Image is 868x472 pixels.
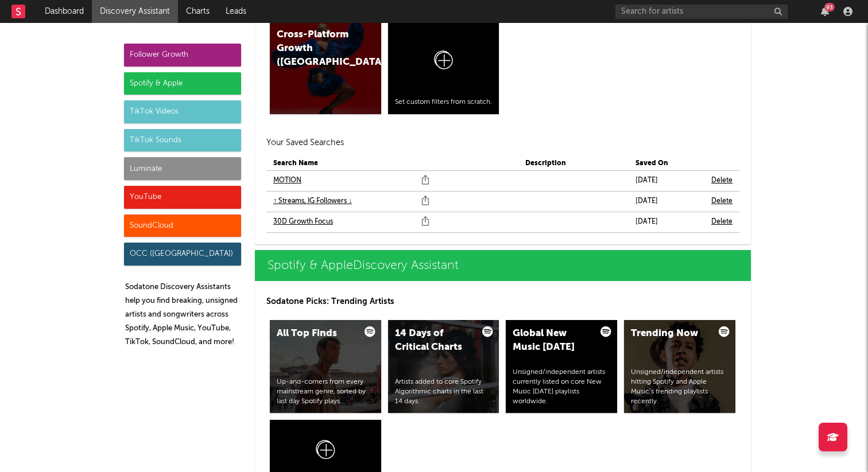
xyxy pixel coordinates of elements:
th: Search Name [266,157,518,171]
button: 93 [821,7,829,16]
div: Trending Now [631,327,709,341]
div: Cross-Platform Growth ([GEOGRAPHIC_DATA]) [277,28,355,69]
div: SoundCloud [124,214,241,237]
a: Set custom filters from scratch. [388,21,499,114]
a: ↑ Streams, IG Followers ↓ [273,194,352,208]
td: Delete [704,170,739,191]
a: All Top FindsUp-and-comers from every mainstream genre, sorted by last day Spotify plays. [270,320,381,413]
a: Global New Music [DATE]Unsigned/independent artists currently listed on core New Music [DATE] pla... [506,320,617,413]
div: Unsigned/independent artists currently listed on core New Music [DATE] playlists worldwide. [513,368,610,406]
div: 14 Days of Critical Charts [395,327,473,354]
div: 93 [824,3,835,11]
div: Follower Growth [124,44,241,67]
th: Saved On [629,157,704,171]
td: Delete [704,212,739,232]
td: Delete [704,191,739,212]
div: Luminate [124,157,241,180]
a: Cross-Platform Growth ([GEOGRAPHIC_DATA]) [270,21,381,114]
div: TikTok Sounds [124,129,241,152]
td: [DATE] [629,191,704,212]
a: 14 Days of Critical ChartsArtists added to core Spotify Algorithmic charts in the last 14 days. [388,320,499,413]
div: Unsigned/independent artists hitting Spotify and Apple Music’s trending playlists recently. [631,368,728,406]
p: Sodatone Picks: Trending Artists [266,295,739,309]
div: Global New Music [DATE] [513,327,591,354]
div: Set custom filters from scratch. [395,97,493,107]
div: Artists added to core Spotify Algorithmic charts in the last 14 days. [395,377,493,406]
div: OCC ([GEOGRAPHIC_DATA]) [124,243,241,266]
a: MOTION [273,174,301,188]
a: 30D Growth Focus [273,215,333,229]
td: [DATE] [629,170,704,191]
a: Spotify & AppleDiscovery Assistant [255,250,751,281]
td: [DATE] [629,212,704,232]
p: Sodatone Discovery Assistants help you find breaking, unsigned artists and songwriters across Spo... [125,280,241,349]
div: All Top Finds [277,327,355,341]
th: Description [518,157,629,171]
div: Spotify & Apple [124,72,241,95]
div: YouTube [124,186,241,209]
input: Search for artists [615,5,788,19]
div: Up-and-comers from every mainstream genre, sorted by last day Spotify plays. [277,377,374,406]
div: TikTok Videos [124,100,241,123]
a: Trending NowUnsigned/independent artists hitting Spotify and Apple Music’s trending playlists rec... [624,320,735,413]
h2: Your Saved Searches [266,136,739,150]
